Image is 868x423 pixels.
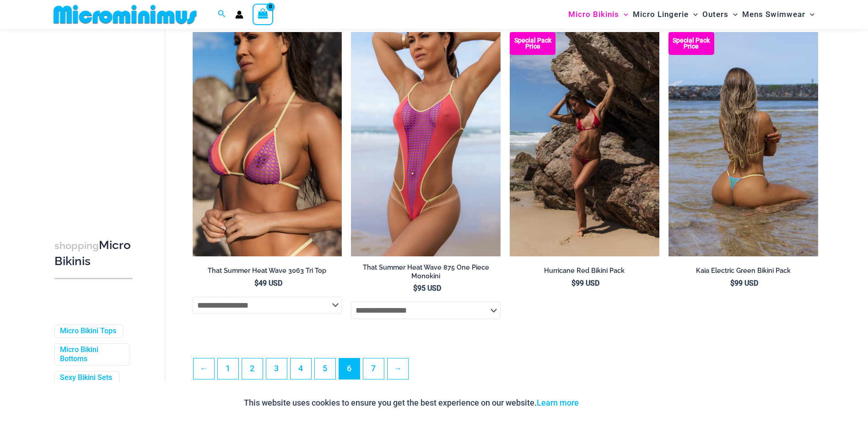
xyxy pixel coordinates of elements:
a: Micro BikinisMenu ToggleMenu Toggle [566,3,631,26]
a: Kaia Electric Green Bikini Pack [669,266,818,278]
nav: Site Navigation [565,1,819,27]
img: That Summer Heat Wave 875 One Piece Monokini 10 [351,32,501,256]
b: Special Pack Price [510,38,555,49]
a: ← [194,358,214,379]
a: Learn more [537,398,579,407]
a: Account icon link [235,11,243,19]
span: $ [571,279,576,287]
span: Mens Swimwear [742,3,805,26]
span: Menu Toggle [619,3,628,26]
a: Page 7 [363,358,384,379]
a: Micro Bikini Tops [60,326,116,336]
a: → [388,358,408,379]
span: Menu Toggle [689,3,698,26]
iframe: TrustedSite Certified [54,26,137,209]
span: Menu Toggle [805,3,814,26]
a: That Summer Heat Wave 875 One Piece Monokini 10That Summer Heat Wave 875 One Piece Monokini 12Tha... [351,32,501,256]
a: Hurricane Red Bikini Pack [510,266,659,278]
bdi: 99 USD [730,279,758,287]
a: Micro Bikini Bottoms [60,345,122,364]
button: Accept [586,392,625,414]
bdi: 99 USD [571,279,599,287]
a: Mens SwimwearMenu ToggleMenu Toggle [740,3,817,26]
h3: Micro Bikinis [54,237,133,269]
span: Outers [702,3,728,26]
img: That Summer Heat Wave 3063 Tri Top 01 [193,32,342,256]
p: This website uses cookies to ensure you get the best experience on our website. [244,396,579,410]
a: Page 5 [315,358,335,379]
bdi: 49 USD [254,279,282,287]
a: That Summer Heat Wave 3063 Tri Top [193,266,342,278]
nav: Product Pagination [193,358,818,385]
h2: That Summer Heat Wave 3063 Tri Top [193,266,342,275]
span: Micro Lingerie [633,3,689,26]
a: OutersMenu ToggleMenu Toggle [700,3,740,26]
span: $ [730,279,734,287]
span: Page 6 [339,358,360,379]
img: MM SHOP LOGO FLAT [50,4,200,25]
a: Micro LingerieMenu ToggleMenu Toggle [631,3,700,26]
a: Search icon link [218,9,226,20]
bdi: 95 USD [413,284,441,293]
a: Kaia Electric Green 305 Top 445 Thong 04 Kaia Electric Green 305 Top 445 Thong 05Kaia Electric Gr... [669,32,818,256]
b: Special Pack Price [669,38,714,49]
span: Micro Bikinis [568,3,619,26]
a: Page 2 [242,358,263,379]
a: View Shopping Cart, empty [253,4,274,25]
span: $ [413,284,417,293]
a: Page 1 [218,358,238,379]
span: $ [254,279,259,287]
a: That Summer Heat Wave 3063 Tri Top 01That Summer Heat Wave 3063 Tri Top 4303 Micro Bottom 02That ... [193,32,342,256]
h2: That Summer Heat Wave 875 One Piece Monokini [351,263,501,280]
img: Hurricane Red 3277 Tri Top 4277 Thong Bottom 05 [510,32,659,256]
span: Menu Toggle [728,3,738,26]
a: Sexy Bikini Sets [60,373,112,383]
h2: Kaia Electric Green Bikini Pack [669,266,818,275]
a: That Summer Heat Wave 875 One Piece Monokini [351,263,501,284]
img: Kaia Electric Green 305 Top 445 Thong 05 [669,32,818,256]
a: Page 4 [291,358,311,379]
h2: Hurricane Red Bikini Pack [510,266,659,275]
span: shopping [54,239,99,251]
a: Hurricane Red 3277 Tri Top 4277 Thong Bottom 05 Hurricane Red 3277 Tri Top 4277 Thong Bottom 06Hu... [510,32,659,256]
a: Page 3 [266,358,287,379]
